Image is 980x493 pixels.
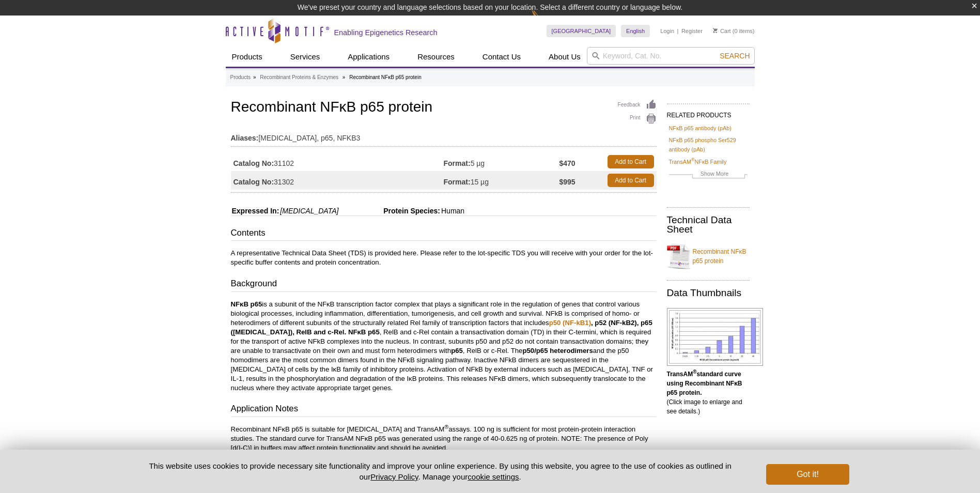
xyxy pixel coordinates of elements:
strong: Catalog No: [234,177,274,187]
p: This website uses cookies to provide necessary site functionality and improve your online experie... [131,460,750,482]
a: Products [226,47,269,67]
input: Keyword, Cat. No. [587,47,755,65]
p: Recombinant NFκB p65 is suitable for [MEDICAL_DATA] and TransAM assays. 100 ng is sufficient for ... [231,425,657,471]
span: Search [720,52,750,60]
td: 31102 [231,152,444,171]
span: Expressed In: [231,207,279,215]
td: 5 µg [444,152,559,171]
a: Applications [341,47,396,67]
h3: Application Notes [231,403,657,417]
a: Login [660,27,674,35]
strong: NFκB p65 [348,328,380,336]
p: (Click image to enlarge and see details.) [667,369,750,416]
a: NFκB p65 antibody (pAb) [669,124,732,133]
button: cookie settings [468,472,519,481]
a: Recombinant NFκB p65 protein [667,241,750,272]
b: TransAM standard curve using Recombinant NFκB p65 protein. [667,371,742,396]
strong: NFκB p65 [231,300,262,308]
td: 31302 [231,171,444,190]
li: | [677,25,679,37]
a: Recombinant Proteins & Enzymes [260,73,338,82]
span: Protein Species: [340,207,440,215]
sup: ® [444,423,448,429]
a: Services [284,47,326,67]
a: Add to Cart [608,174,654,187]
button: Got it! [766,464,849,485]
a: About Us [542,47,587,67]
h2: Technical Data Sheet [667,215,750,234]
strong: Format: [444,177,471,187]
sup: ® [691,157,695,162]
strong: , p52 (NF-kB2), p65 ([MEDICAL_DATA]), RelB and c-Rel. [231,319,652,336]
h2: Data Thumbnails [667,288,750,298]
a: TransAM®NFκB Family [669,157,727,166]
h3: Background [231,278,657,292]
li: Recombinant NFκB p65 protein [349,74,422,80]
a: [GEOGRAPHIC_DATA] [547,25,616,37]
a: English [621,25,650,37]
img: Change Here [531,8,558,32]
strong: Catalog No: [234,159,274,168]
strong: p65 [451,347,463,355]
strong: $995 [559,177,575,187]
strong: $470 [559,159,575,168]
strong: Format: [444,159,471,168]
td: 15 µg [444,171,559,190]
a: Privacy Policy [370,472,418,481]
h2: RELATED PRODUCTS [667,103,750,122]
img: Your Cart [713,28,718,33]
a: Show More [669,169,748,181]
h2: Enabling Epigenetics Research [334,28,438,37]
li: » [343,74,346,80]
p: A representative Technical Data Sheet (TDS) is provided here. Please refer to the lot-specific TD... [231,249,657,267]
h1: Recombinant NFκB p65 protein [231,99,657,117]
sup: ® [693,369,696,375]
a: Add to Cart [608,155,654,168]
span: Human [440,207,464,215]
a: Contact Us [476,47,527,67]
a: Cart [713,27,731,35]
td: [MEDICAL_DATA], p65, NFKB3 [231,127,657,144]
img: TransAM<sup>®</sup> standard curve using Recombinant NFκB p65 protein. [667,308,763,366]
li: (0 items) [713,25,755,37]
a: NFκB p65 phospho Ser529 antibody (pAb) [669,135,748,154]
p: is a subunit of the NFκB transcription factor complex that plays a significant role in the regula... [231,300,657,393]
strong: p50/p65 heterodimers [522,347,593,355]
strong: Aliases: [231,133,259,143]
a: Resources [411,47,461,67]
li: » [253,74,256,80]
i: [MEDICAL_DATA] [280,207,338,215]
a: Register [681,27,703,35]
a: Products [230,73,251,82]
h3: Contents [231,227,657,241]
a: Print [618,113,657,125]
button: Search [717,51,753,60]
a: Feedback [618,99,657,111]
a: p50 (NF-kB1) [549,319,591,327]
